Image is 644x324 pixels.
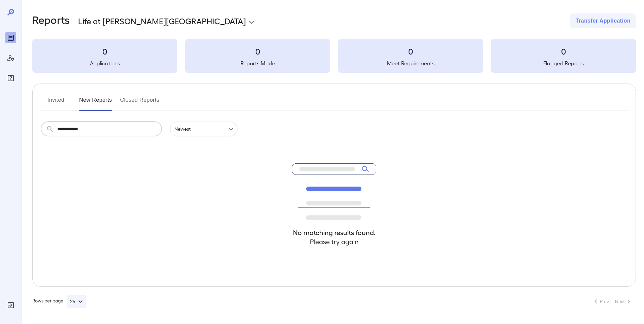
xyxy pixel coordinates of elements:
summary: 0Applications0Reports Made0Meet Requirements0Flagged Reports [32,39,636,73]
h5: Applications [32,59,177,67]
button: Closed Reports [120,95,160,111]
div: Manage Users [5,53,16,63]
h5: Reports Made [185,59,330,67]
h3: 0 [32,46,177,57]
h3: 0 [185,46,330,57]
button: 25 [67,295,86,308]
h2: Reports [32,13,70,28]
button: Transfer Application [570,13,636,28]
button: Invited [41,95,71,111]
h4: Please try again [292,237,376,246]
p: Life at [PERSON_NAME][GEOGRAPHIC_DATA] [78,15,246,26]
div: Rows per page [32,295,86,308]
h3: 0 [338,46,483,57]
h5: Meet Requirements [338,59,483,67]
button: New Reports [79,95,112,111]
div: Reports [5,32,16,43]
div: Newest [170,122,237,136]
div: FAQ [5,73,16,84]
div: Log Out [5,300,16,311]
nav: pagination navigation [589,296,636,307]
h5: Flagged Reports [491,59,636,67]
h3: 0 [491,46,636,57]
h4: No matching results found. [292,228,376,237]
